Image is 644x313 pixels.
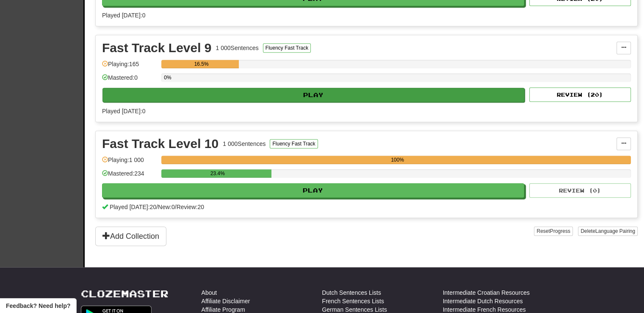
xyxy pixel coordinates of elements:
div: Playing: 1 000 [102,156,157,170]
a: French Sentences Lists [322,297,384,305]
button: DeleteLanguage Pairing [578,226,638,236]
span: New: 0 [158,204,175,210]
div: Fast Track Level 9 [102,42,212,54]
button: Add Collection [95,226,166,246]
span: Played [DATE]: 20 [110,204,156,210]
span: Open feedback widget [6,302,70,310]
div: 16.5% [164,60,239,68]
div: 1 000 Sentences [216,44,259,52]
div: Mastered: 234 [102,169,157,183]
span: / [175,204,177,210]
a: Affiliate Disclaimer [202,297,250,305]
button: Play [102,88,525,102]
a: Dutch Sentences Lists [322,288,381,297]
button: ResetProgress [534,226,572,236]
span: Language Pairing [595,228,635,234]
a: About [202,288,217,297]
div: 23.4% [164,169,271,178]
div: 1 000 Sentences [223,140,265,148]
span: / [156,204,158,210]
button: Play [102,183,524,198]
button: Review (0) [529,183,631,198]
span: Review: 20 [177,204,204,210]
button: Review (20) [529,87,631,102]
a: Intermediate Croatian Resources [443,288,530,297]
div: Mastered: 0 [102,73,157,87]
span: Progress [550,228,570,234]
button: Fluency Fast Track [270,139,318,148]
div: Fast Track Level 10 [102,137,218,150]
div: Playing: 165 [102,60,157,74]
a: Clozemaster [81,288,169,299]
a: Intermediate Dutch Resources [443,297,523,305]
span: Played [DATE]: 0 [102,12,145,19]
span: Played [DATE]: 0 [102,108,145,115]
button: Fluency Fast Track [263,43,311,53]
div: 100% [164,156,631,164]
